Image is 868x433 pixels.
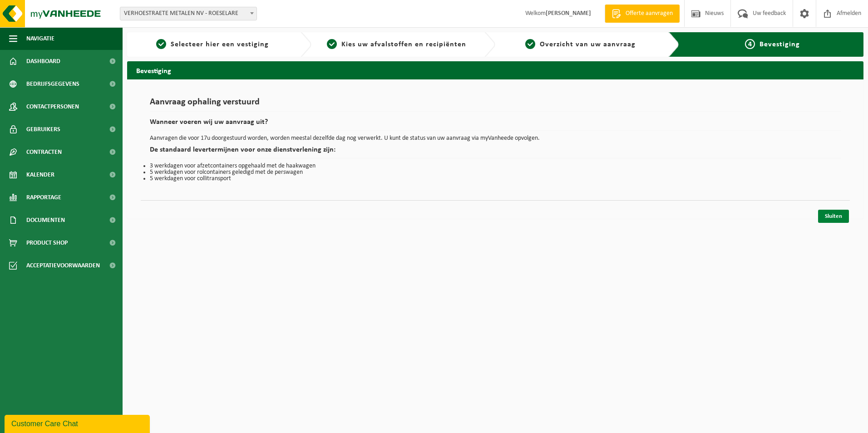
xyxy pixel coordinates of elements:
[341,41,466,48] span: Kies uw afvalstoffen en recipiënten
[171,41,269,48] span: Selecteer hier een vestiging
[327,39,337,49] span: 2
[26,163,54,186] span: Kalender
[150,118,841,131] h2: Wanneer voeren wij uw aanvraag uit?
[156,39,166,49] span: 1
[540,41,636,48] span: Overzicht van uw aanvraag
[26,254,100,277] span: Acceptatievoorwaarden
[605,5,680,23] a: Offerte aanvragen
[26,141,62,163] span: Contracten
[26,209,65,231] span: Documenten
[26,186,61,209] span: Rapportage
[759,41,800,48] span: Bevestiging
[818,210,849,223] a: Sluiten
[26,27,54,50] span: Navigatie
[316,39,478,50] a: 2Kies uw afvalstoffen en recipiënten
[150,135,841,142] p: Aanvragen die voor 17u doorgestuurd worden, worden meestal dezelfde dag nog verwerkt. U kunt de s...
[132,39,293,50] a: 1Selecteer hier een vestiging
[26,118,60,141] span: Gebruikers
[26,95,79,118] span: Contactpersonen
[120,7,257,20] span: VERHOESTRAETE METALEN NV - ROESELARE
[525,39,535,49] span: 3
[500,39,661,50] a: 3Overzicht van uw aanvraag
[26,231,68,254] span: Product Shop
[120,7,256,20] span: VERHOESTRAETE METALEN NV - ROESELARE
[150,98,841,112] h1: Aanvraag ophaling verstuurd
[150,146,841,158] h2: De standaard levertermijnen voor onze dienstverlening zijn:
[623,9,675,18] span: Offerte aanvragen
[127,61,863,79] h2: Bevestiging
[5,413,152,433] iframe: chat widget
[150,169,841,176] li: 5 werkdagen voor rolcontainers geledigd met de perswagen
[150,163,841,169] li: 3 werkdagen voor afzetcontainers opgehaald met de haakwagen
[150,176,841,182] li: 5 werkdagen voor collitransport
[26,50,60,73] span: Dashboard
[546,10,591,17] strong: [PERSON_NAME]
[26,73,79,95] span: Bedrijfsgegevens
[745,39,755,49] span: 4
